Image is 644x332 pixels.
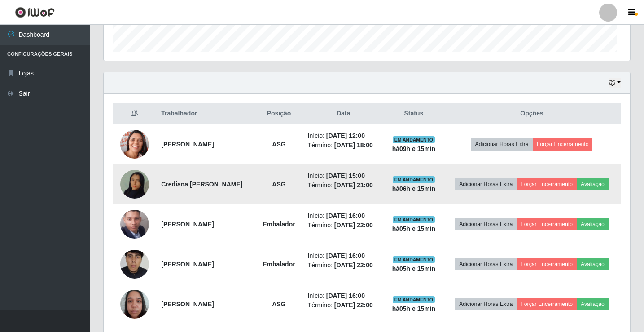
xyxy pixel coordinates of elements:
[577,178,609,190] button: Avaliação
[308,291,379,301] li: Início:
[393,216,435,223] span: EM ANDAMENTO
[334,181,373,189] time: [DATE] 21:00
[120,232,149,296] img: 1733491183363.jpeg
[385,103,443,124] th: Status
[392,225,436,232] strong: há 05 h e 15 min
[455,178,517,190] button: Adicionar Horas Extra
[392,185,436,192] strong: há 06 h e 15 min
[255,103,302,124] th: Posição
[120,193,149,256] img: 1718410528864.jpeg
[471,138,533,151] button: Adicionar Horas Extra
[308,141,379,150] li: Término:
[156,103,255,124] th: Trabalhador
[392,265,436,272] strong: há 05 h e 15 min
[577,218,609,230] button: Avaliação
[455,258,517,270] button: Adicionar Horas Extra
[326,132,365,139] time: [DATE] 12:00
[334,261,373,269] time: [DATE] 22:00
[308,221,379,230] li: Término:
[308,131,379,141] li: Início:
[326,292,365,299] time: [DATE] 16:00
[120,159,149,210] img: 1755289367859.jpeg
[326,172,365,179] time: [DATE] 15:00
[517,258,577,270] button: Forçar Encerramento
[393,176,435,183] span: EM ANDAMENTO
[334,142,373,149] time: [DATE] 18:00
[161,301,214,308] strong: [PERSON_NAME]
[393,136,435,143] span: EM ANDAMENTO
[326,252,365,259] time: [DATE] 16:00
[577,298,609,310] button: Avaliação
[272,141,285,148] strong: ASG
[272,181,285,188] strong: ASG
[443,103,621,124] th: Opções
[517,178,577,190] button: Forçar Encerramento
[517,298,577,310] button: Forçar Encerramento
[308,171,379,181] li: Início:
[308,251,379,261] li: Início:
[455,298,517,310] button: Adicionar Horas Extra
[533,138,593,151] button: Forçar Encerramento
[272,301,285,308] strong: ASG
[263,261,295,268] strong: Embalador
[308,301,379,310] li: Término:
[308,211,379,221] li: Início:
[392,145,436,152] strong: há 09 h e 15 min
[517,218,577,230] button: Forçar Encerramento
[455,218,517,230] button: Adicionar Horas Extra
[120,285,149,323] img: 1740415667017.jpeg
[392,305,436,312] strong: há 05 h e 15 min
[161,221,214,228] strong: [PERSON_NAME]
[120,126,149,163] img: 1691278015351.jpeg
[334,301,373,309] time: [DATE] 22:00
[15,7,55,18] img: CoreUI Logo
[161,261,214,268] strong: [PERSON_NAME]
[393,256,435,263] span: EM ANDAMENTO
[263,221,295,228] strong: Embalador
[308,181,379,190] li: Término:
[161,141,214,148] strong: [PERSON_NAME]
[334,221,373,229] time: [DATE] 22:00
[393,296,435,303] span: EM ANDAMENTO
[302,103,385,124] th: Data
[326,212,365,219] time: [DATE] 16:00
[308,261,379,270] li: Término:
[161,181,242,188] strong: Crediana [PERSON_NAME]
[577,258,609,270] button: Avaliação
